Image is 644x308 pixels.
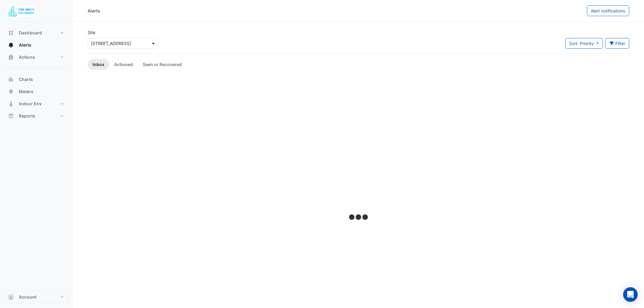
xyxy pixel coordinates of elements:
[19,42,31,48] span: Alerts
[5,27,68,39] button: Dashboard
[565,38,603,49] button: Sort: Priority
[8,30,14,36] app-icon: Dashboard
[623,287,638,302] div: Open Intercom Messenger
[8,89,14,95] app-icon: Meters
[8,42,14,48] app-icon: Alerts
[5,51,68,63] button: Actions
[5,98,68,110] button: Indoor Env
[19,89,33,95] span: Meters
[19,76,33,82] span: Charts
[109,59,138,70] a: Actioned
[7,5,35,17] img: Company Logo
[8,113,14,119] app-icon: Reports
[5,73,68,86] button: Charts
[19,113,35,119] span: Reports
[138,59,187,70] a: Seen or Recovered
[5,39,68,51] button: Alerts
[605,38,630,49] button: Filter
[19,30,42,36] span: Dashboard
[19,294,37,300] span: Account
[8,54,14,60] app-icon: Actions
[8,76,14,82] app-icon: Charts
[5,291,68,303] button: Account
[8,101,14,107] app-icon: Indoor Env
[19,54,35,60] span: Actions
[5,110,68,122] button: Reports
[88,8,100,14] div: Alerts
[88,59,109,70] a: Inbox
[88,29,95,36] label: Site
[5,86,68,98] button: Meters
[587,5,629,16] button: Alert notifications
[19,101,42,107] span: Indoor Env
[591,8,625,13] span: Alert notifications
[569,41,594,46] span: Sort: Priority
